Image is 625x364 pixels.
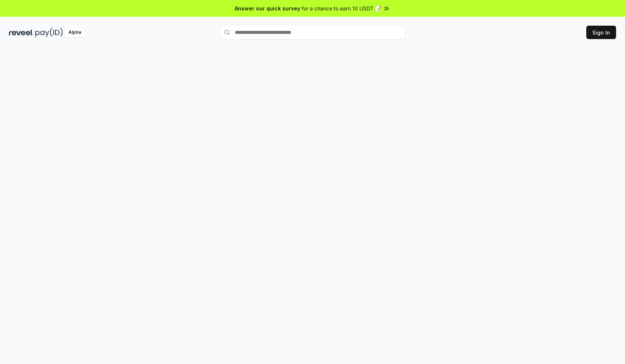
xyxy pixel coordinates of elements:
[235,4,300,12] span: Answer our quick survey
[64,28,85,37] div: Alpha
[9,28,34,37] img: reveel_dark
[35,28,63,37] img: pay_id
[586,26,616,39] button: Sign In
[302,4,381,12] span: for a chance to earn 10 USDT 📝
